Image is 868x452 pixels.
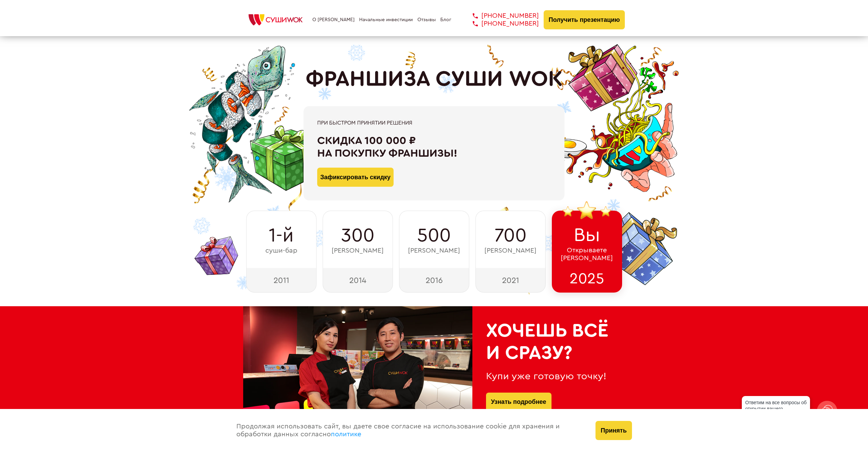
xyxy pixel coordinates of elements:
div: Купи уже готовую точку! [486,371,612,382]
span: Открываете [PERSON_NAME] [561,246,613,262]
button: Зафиксировать скидку [317,168,394,187]
span: 1-й [269,225,294,246]
div: 2021 [475,268,546,293]
a: Узнать подробнее [491,393,546,412]
a: [PHONE_NUMBER] [462,12,539,20]
div: Продолжая использовать сайт, вы даете свое согласие на использование cookie для хранения и обрабо... [230,409,589,452]
h2: Хочешь всё и сразу? [486,320,612,364]
div: Ответим на все вопросы об открытии вашего [PERSON_NAME]! [742,396,810,421]
div: 2025 [552,268,622,293]
span: [PERSON_NAME] [484,247,536,255]
div: Скидка 100 000 ₽ на покупку франшизы! [317,135,551,160]
span: 500 [417,225,451,246]
span: 300 [341,225,374,246]
a: политике [331,431,361,438]
span: [PERSON_NAME] [332,247,384,255]
a: О [PERSON_NAME] [312,17,355,23]
div: При быстром принятии решения [317,120,551,126]
div: 2016 [399,268,469,293]
a: [PHONE_NUMBER] [462,20,539,28]
div: 2014 [323,268,393,293]
span: [PERSON_NAME] [408,247,460,255]
a: Начальные инвестиции [359,17,413,23]
img: СУШИWOK [243,12,308,27]
div: 2011 [246,268,317,293]
button: Принять [595,421,632,440]
button: Узнать подробнее [486,393,551,412]
span: суши-бар [265,247,297,255]
span: 700 [495,225,527,246]
a: Блог [440,17,451,23]
h1: ФРАНШИЗА СУШИ WOK [306,67,563,92]
button: Получить презентацию [544,10,625,29]
span: Вы [574,224,600,246]
a: Отзывы [417,17,436,23]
